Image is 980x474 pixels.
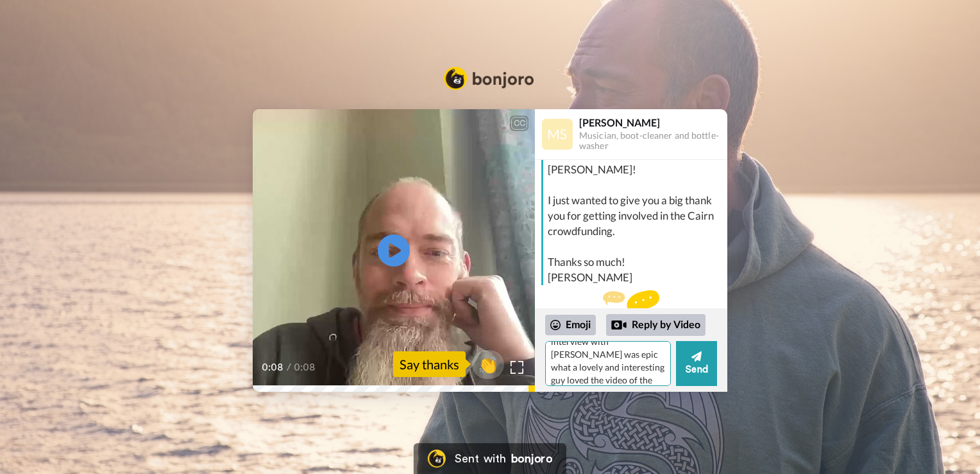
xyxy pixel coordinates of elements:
span: / [287,360,291,375]
div: Emoji [545,315,596,335]
div: Say thanks [393,351,466,377]
img: Bonjoro Logo [444,67,534,90]
button: 👏 [472,350,504,379]
div: Reply by Video [606,314,705,336]
img: Profile Image [542,119,573,150]
div: [PERSON_NAME] [579,116,727,128]
span: 0:08 [294,360,316,375]
div: Reply by Video [611,317,627,333]
span: 👏 [472,354,504,374]
div: Send [PERSON_NAME] a reply. [535,290,727,337]
img: Full screen [511,361,523,374]
button: Send [676,341,717,386]
div: Hey [PERSON_NAME] and [PERSON_NAME]! I just wanted to give you a big thank you for getting involv... [548,146,724,285]
div: Musician, boot-cleaner and bottle-washer [579,130,727,152]
textarea: 👍👍[PERSON_NAME] you are very welcome really enjoyed the evening and the interview with [PERSON_NA... [545,341,671,386]
div: CC [511,117,527,130]
span: 0:08 [262,360,284,375]
img: message.svg [603,290,659,316]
